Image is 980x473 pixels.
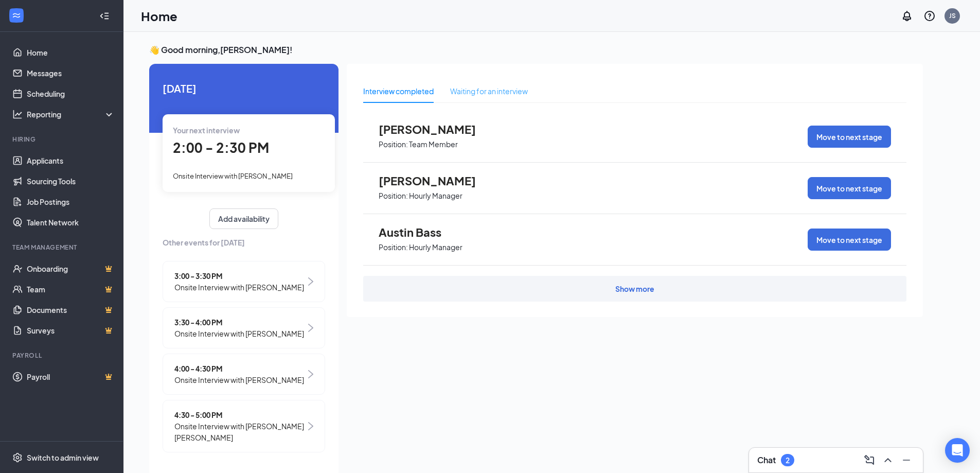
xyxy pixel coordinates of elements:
button: Move to next stage [808,229,891,251]
a: SurveysCrown [27,320,115,341]
a: Applicants [27,150,115,171]
span: 4:30 - 5:00 PM [174,409,306,421]
svg: QuestionInfo [923,10,936,22]
a: Talent Network [27,212,115,233]
svg: Analysis [12,109,23,119]
span: Your next interview [173,126,240,135]
span: 4:00 - 4:30 PM [174,363,304,374]
button: Move to next stage [808,126,891,148]
a: DocumentsCrown [27,300,115,320]
p: Position: [379,242,408,252]
span: Onsite Interview with [PERSON_NAME] [174,374,304,386]
p: Position: [379,191,408,201]
span: Austin Bass [379,225,492,239]
span: [DATE] [163,80,325,96]
span: 3:30 - 4:00 PM [174,317,304,328]
span: 2:00 - 2:30 PM [173,139,269,156]
div: JS [949,11,956,20]
svg: Minimize [900,454,913,466]
span: [PERSON_NAME] [379,174,492,187]
div: Team Management [12,243,113,252]
span: Onsite Interview with [PERSON_NAME] [174,328,304,339]
a: OnboardingCrown [27,258,115,279]
h3: 👋 Good morning, [PERSON_NAME] ! [149,44,923,56]
svg: Collapse [99,11,110,21]
div: Interview completed [363,85,434,97]
a: TeamCrown [27,279,115,300]
span: Onsite Interview with [PERSON_NAME] [174,282,304,293]
svg: Notifications [901,10,913,22]
div: 2 [786,456,790,465]
p: Team Member [409,139,458,149]
div: Switch to admin view [27,452,99,463]
a: Messages [27,63,115,83]
span: Onsite Interview with [PERSON_NAME] [173,172,293,180]
svg: ComposeMessage [863,454,876,466]
p: Hourly Manager [409,191,462,201]
button: ComposeMessage [861,452,878,468]
p: Position: [379,139,408,149]
a: Job Postings [27,191,115,212]
button: ChevronUp [880,452,896,468]
div: Hiring [12,135,113,144]
span: Onsite Interview with [PERSON_NAME] [PERSON_NAME] [174,421,306,443]
a: Scheduling [27,83,115,104]
p: Hourly Manager [409,242,462,252]
span: 3:00 - 3:30 PM [174,270,304,282]
svg: ChevronUp [882,454,894,466]
div: Reporting [27,109,115,119]
div: Waiting for an interview [450,85,528,97]
a: Home [27,42,115,63]
svg: Settings [12,452,23,463]
a: PayrollCrown [27,366,115,387]
div: Payroll [12,351,113,360]
div: Show more [615,284,654,294]
span: Other events for [DATE] [163,237,325,248]
button: Add availability [209,208,278,229]
button: Minimize [898,452,915,468]
h3: Chat [757,454,776,466]
h1: Home [141,7,177,25]
a: Sourcing Tools [27,171,115,191]
svg: WorkstreamLogo [11,10,22,21]
span: [PERSON_NAME] [379,122,492,136]
div: Open Intercom Messenger [945,438,970,463]
button: Move to next stage [808,177,891,199]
